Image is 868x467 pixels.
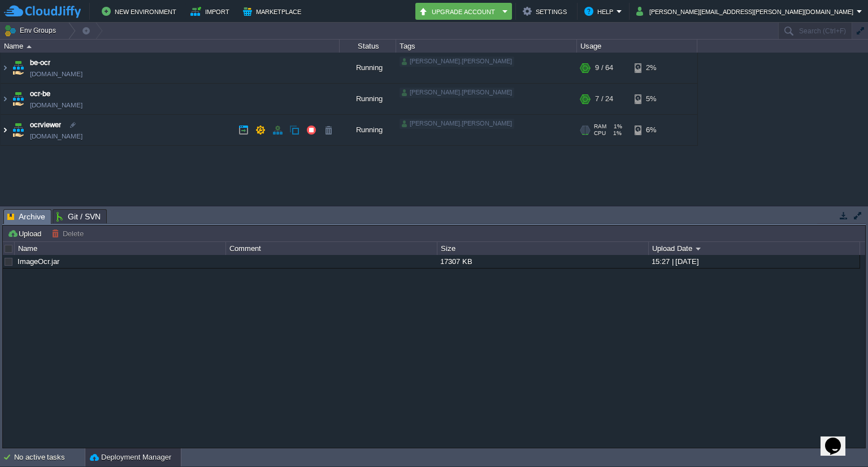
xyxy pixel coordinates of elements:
span: 1% [611,123,622,130]
button: Deployment Manager [90,452,171,463]
img: AMDAwAAAACH5BAEAAAAALAAAAAABAAEAAAICRAEAOw== [10,115,26,145]
div: 2% [635,53,671,83]
div: Running [340,115,396,145]
div: 17307 KB [437,255,648,268]
img: CloudJiffy [4,5,81,19]
button: Delete [51,228,87,239]
div: Running [340,84,396,114]
span: CPU [594,130,606,137]
span: Archive [7,210,45,224]
span: Git / SVN [57,210,101,223]
a: be-ocr [30,57,50,68]
button: Upload [7,228,45,239]
div: No active tasks [14,448,85,466]
div: [PERSON_NAME].[PERSON_NAME] [400,119,514,129]
img: AMDAwAAAACH5BAEAAAAALAAAAAABAAEAAAICRAEAOw== [1,84,10,114]
div: 6% [635,115,671,145]
button: New Environment [102,5,180,18]
div: 15:27 | [DATE] [649,255,859,268]
span: [DOMAIN_NAME] [30,68,83,80]
div: [PERSON_NAME].[PERSON_NAME] [400,88,514,98]
div: Running [340,53,396,83]
span: [DOMAIN_NAME] [30,100,83,111]
span: 1% [610,130,622,137]
a: ImageOcr.jar [18,257,59,266]
img: AMDAwAAAACH5BAEAAAAALAAAAAABAAEAAAICRAEAOw== [27,45,32,48]
img: AMDAwAAAACH5BAEAAAAALAAAAAABAAEAAAICRAEAOw== [1,53,10,83]
img: AMDAwAAAACH5BAEAAAAALAAAAAABAAEAAAICRAEAOw== [10,84,26,114]
button: [PERSON_NAME][EMAIL_ADDRESS][PERSON_NAME][DOMAIN_NAME] [636,5,857,18]
button: Marketplace [243,5,305,18]
button: Env Groups [4,23,60,38]
button: Import [190,5,233,18]
div: [PERSON_NAME].[PERSON_NAME] [400,57,514,67]
a: ocrviewer [30,119,61,131]
div: Name [15,242,225,255]
div: Name [1,40,339,53]
span: RAM [594,123,606,130]
a: ocr-be [30,88,50,100]
div: Tags [397,40,576,53]
div: 5% [635,84,671,114]
button: Help [584,5,617,18]
button: Upgrade Account [419,5,499,18]
div: Upload Date [649,242,860,255]
iframe: chat widget [821,422,857,456]
button: Settings [523,5,570,18]
div: Size [438,242,648,255]
div: Status [340,40,396,53]
img: AMDAwAAAACH5BAEAAAAALAAAAAABAAEAAAICRAEAOw== [10,53,26,83]
a: [DOMAIN_NAME] [30,131,83,142]
div: Usage [578,40,697,53]
div: Comment [227,242,437,255]
div: 9 / 64 [595,53,613,83]
div: 7 / 24 [595,84,613,114]
img: AMDAwAAAACH5BAEAAAAALAAAAAABAAEAAAICRAEAOw== [1,115,10,145]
